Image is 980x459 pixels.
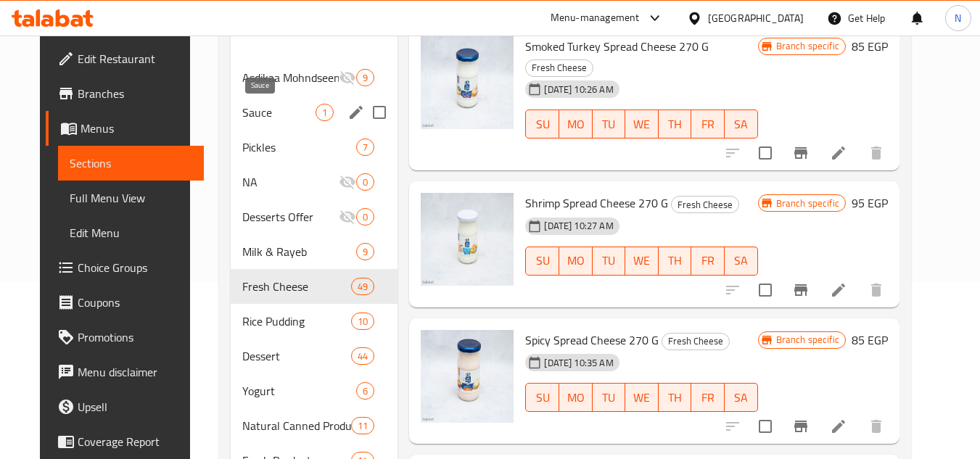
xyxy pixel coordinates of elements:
[231,373,398,408] div: Yogurt6
[730,114,752,135] span: SA
[357,71,374,85] span: 9
[631,114,653,135] span: WE
[559,383,593,412] button: MO
[231,199,398,234] div: Desserts Offer0
[830,281,847,299] a: Edit menu item
[357,245,374,259] span: 9
[830,418,847,435] a: Edit menu item
[525,109,559,138] button: SU
[345,102,367,123] button: edit
[356,243,374,260] div: items
[955,10,961,26] span: N
[46,250,204,285] a: Choice Groups
[730,250,752,271] span: SA
[78,328,192,346] span: Promotions
[859,409,894,444] button: delete
[242,138,356,156] span: Pickles
[352,350,374,363] span: 44
[551,9,640,27] div: Menu-management
[565,387,587,408] span: MO
[242,243,356,260] span: Milk & Rayeb
[356,173,374,191] div: items
[242,417,351,434] span: Natural Canned Products
[231,165,398,199] div: NA0
[593,383,626,412] button: TU
[859,273,894,307] button: delete
[46,111,204,146] a: Menus
[532,114,553,135] span: SU
[231,60,398,95] div: Asdikaa Mohndseen [DATE] [PERSON_NAME] Month Offers9
[770,39,845,53] span: Branch specific
[664,250,686,271] span: TH
[625,109,659,138] button: WE
[625,247,659,276] button: WE
[691,109,725,138] button: FR
[770,333,845,347] span: Branch specific
[421,193,514,286] img: Shrimp Spread Cheese 270 G
[852,330,888,350] h6: 85 EGP
[532,387,553,408] span: SU
[231,269,398,304] div: Fresh Cheese49
[421,36,514,129] img: Smoked Turkey Spread Cheese 270 G
[525,59,593,77] div: Fresh Cheese
[750,138,781,168] span: Select to update
[242,69,339,86] span: Asdikaa Mohndseen [DATE] [PERSON_NAME] Month Offers
[78,294,192,311] span: Coupons
[783,273,818,307] button: Branch-specific-item
[231,339,398,373] div: Dessert44
[697,387,719,408] span: FR
[783,136,818,170] button: Branch-specific-item
[598,250,620,271] span: TU
[58,181,204,215] a: Full Menu View
[750,411,781,442] span: Select to update
[565,250,587,271] span: MO
[242,347,351,365] div: Dessert
[70,224,192,241] span: Edit Menu
[46,76,204,111] a: Branches
[708,10,804,26] div: [GEOGRAPHIC_DATA]
[46,424,204,459] a: Coverage Report
[526,59,593,76] span: Fresh Cheese
[357,384,374,398] span: 6
[46,285,204,320] a: Coupons
[81,120,192,137] span: Menus
[725,109,758,138] button: SA
[46,389,204,424] a: Upsell
[725,247,758,276] button: SA
[730,387,752,408] span: SA
[58,146,204,181] a: Sections
[231,130,398,165] div: Pickles7
[70,189,192,207] span: Full Menu View
[565,114,587,135] span: MO
[662,333,730,350] div: Fresh Cheese
[672,197,738,213] span: Fresh Cheese
[631,250,653,271] span: WE
[697,250,719,271] span: FR
[242,313,351,330] span: Rice Pudding
[231,234,398,269] div: Milk & Rayeb9
[593,247,626,276] button: TU
[46,41,204,76] a: Edit Restaurant
[525,192,668,214] span: Shrimp Spread Cheese 270 G
[525,36,709,57] span: Smoked Turkey Spread Cheese 270 G
[538,219,619,233] span: [DATE] 10:27 AM
[691,247,725,276] button: FR
[598,114,620,135] span: TU
[671,196,739,213] div: Fresh Cheese
[625,383,659,412] button: WE
[356,208,374,226] div: items
[242,278,351,295] span: Fresh Cheese
[78,85,192,102] span: Branches
[532,250,553,271] span: SU
[46,320,204,355] a: Promotions
[559,109,593,138] button: MO
[357,210,374,224] span: 0
[525,383,559,412] button: SU
[631,387,653,408] span: WE
[351,347,374,365] div: items
[242,382,356,400] div: Yogurt
[231,304,398,339] div: Rice Pudding10
[316,106,333,120] span: 1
